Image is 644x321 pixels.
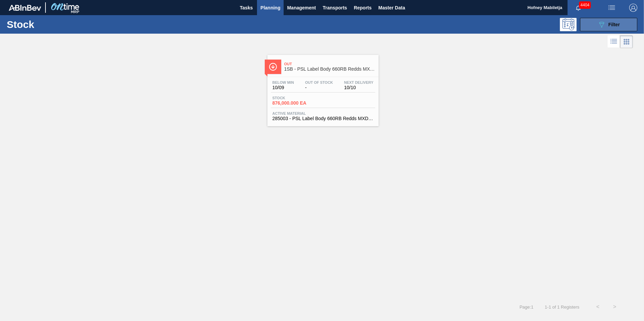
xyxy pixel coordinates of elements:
[239,4,254,12] span: Tasks
[560,18,577,31] div: Programming: no user selected
[287,4,316,12] span: Management
[272,101,320,106] span: 876,000.000 EA
[272,85,294,90] span: 10/09
[378,4,405,12] span: Master Data
[272,96,320,100] span: Stock
[262,50,382,126] a: ÍconeOut1SB - PSL Label Body 660RB Redds MXD Vodk&PineBelow Min10/09Out Of Stock-Next Delivery10/...
[544,305,579,310] span: 1 - 1 of 1 Registers
[305,85,333,90] span: -
[272,116,374,121] span: 285003 - PSL Label Body 660RB Redds MXD Vodk&Pine
[284,62,375,66] span: Out
[7,21,107,28] h1: Stock
[608,35,620,48] div: List Vision
[260,4,280,12] span: Planning
[606,298,623,315] button: >
[269,63,277,71] img: Ícone
[272,111,374,115] span: Active Material
[305,80,333,84] span: Out Of Stock
[344,80,374,84] span: Next Delivery
[323,4,347,12] span: Transports
[284,67,375,72] span: 1SB - PSL Label Body 660RB Redds MXD Vodk&Pine
[629,4,637,12] img: Logout
[580,18,637,31] button: Filter
[568,3,589,12] button: Notifications
[354,4,372,12] span: Reports
[620,35,633,48] div: Card Vision
[589,298,606,315] button: <
[519,305,533,310] span: Page : 1
[608,4,616,12] img: userActions
[579,1,591,9] span: 4404
[608,22,620,27] span: Filter
[344,85,374,90] span: 10/10
[9,5,41,11] img: TNhmsLtSVTkK8tSr43FrP2fwEKptu5GPRR3wAAAABJRU5ErkJggg==
[272,80,294,84] span: Below Min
